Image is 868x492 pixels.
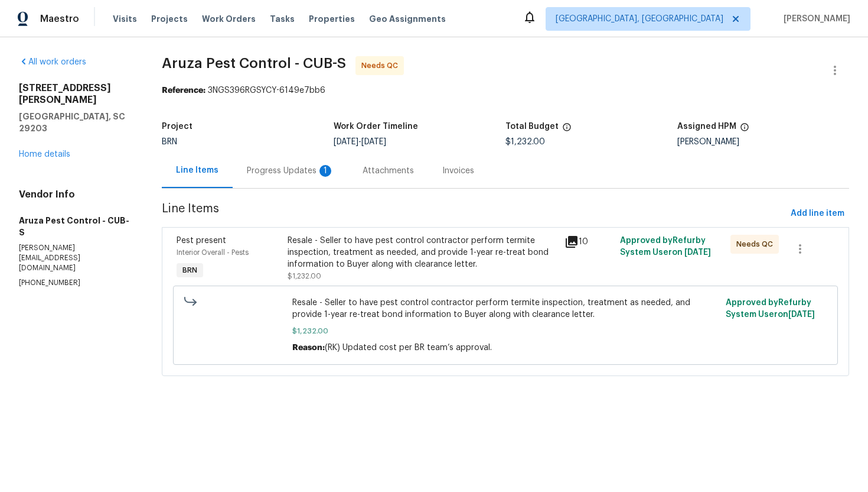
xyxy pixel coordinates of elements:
[361,60,403,72] span: Needs QC
[176,164,218,176] div: Line Items
[334,122,418,131] h5: Work Order Timeline
[556,13,723,25] span: [GEOGRAPHIC_DATA], [GEOGRAPHIC_DATA]
[19,82,133,106] h2: [STREET_ADDRESS][PERSON_NAME]
[292,344,325,352] span: Reason:
[270,15,295,23] span: Tasks
[779,13,850,25] span: [PERSON_NAME]
[791,206,844,221] span: Add line item
[292,325,718,337] span: $1,232.00
[505,138,545,146] span: $1,232.00
[334,138,358,146] span: [DATE]
[19,111,133,134] h5: [GEOGRAPHIC_DATA], SC 29203
[788,310,815,319] span: [DATE]
[361,138,386,146] span: [DATE]
[562,122,572,138] span: The total cost of line items that have been proposed by Opendoor. This sum includes line items th...
[202,13,256,25] span: Work Orders
[19,215,133,238] h5: Aruza Pest Control - CUB-S
[677,138,849,146] div: [PERSON_NAME]
[319,165,331,177] div: 1
[288,273,321,280] span: $1,232.00
[40,13,79,25] span: Maestro
[162,138,177,146] span: BRN
[620,237,711,257] span: Approved by Refurby System User on
[309,13,355,25] span: Properties
[564,235,613,249] div: 10
[292,297,718,321] span: Resale - Seller to have pest control contractor perform termite inspection, treatment as needed, ...
[162,122,192,131] h5: Project
[162,203,786,225] span: Line Items
[247,165,334,177] div: Progress Updates
[177,249,249,256] span: Interior Overall - Pests
[162,56,346,70] span: Aruza Pest Control - CUB-S
[740,122,749,138] span: The hpm assigned to this work order.
[162,86,205,95] b: Reference:
[19,243,133,273] p: [PERSON_NAME][EMAIL_ADDRESS][DOMAIN_NAME]
[334,138,386,146] span: -
[677,122,736,131] h5: Assigned HPM
[177,237,226,245] span: Pest present
[363,165,414,177] div: Attachments
[178,264,202,276] span: BRN
[19,58,86,66] a: All work orders
[162,85,849,96] div: 3NGS396RGSYCY-6149e7bb6
[113,13,137,25] span: Visits
[736,238,778,250] span: Needs QC
[151,13,188,25] span: Projects
[19,278,133,288] p: [PHONE_NUMBER]
[369,13,446,25] span: Geo Assignments
[442,165,474,177] div: Invoices
[684,248,711,257] span: [DATE]
[726,299,815,319] span: Approved by Refurby System User on
[19,150,70,158] a: Home details
[505,122,559,131] h5: Total Budget
[786,203,849,225] button: Add line item
[19,189,133,200] h4: Vendor Info
[325,344,492,352] span: (RK) Updated cost per BR team’s approval.
[288,235,557,270] div: Resale - Seller to have pest control contractor perform termite inspection, treatment as needed, ...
